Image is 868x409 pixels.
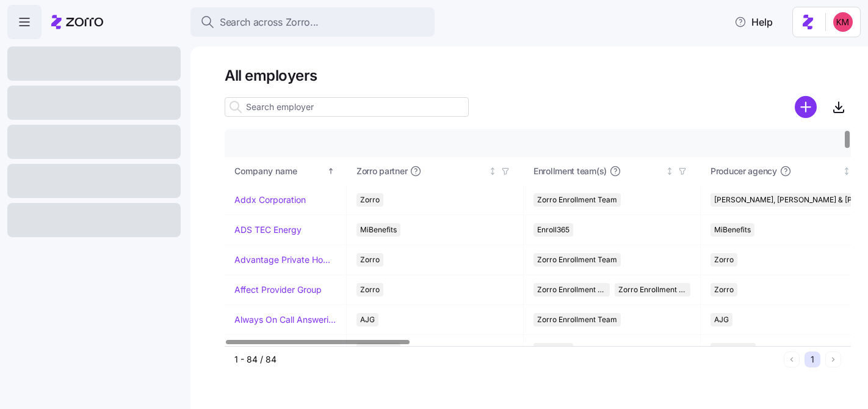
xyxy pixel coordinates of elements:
[842,167,851,175] div: Not sorted
[360,283,380,297] span: Zorro
[347,157,524,185] th: Zorro partnerNot sorted
[220,15,319,30] span: Search across Zorro...
[360,253,380,267] span: Zorro
[234,164,325,178] div: Company name
[234,353,779,366] div: 1 - 84 / 84
[225,97,469,117] input: Search employer
[711,165,777,177] span: Producer agency
[618,283,687,297] span: Zorro Enrollment Experts
[234,254,336,266] a: Advantage Private Home Care
[234,284,322,296] a: Affect Provider Group
[225,157,347,185] th: Company nameSorted ascending
[714,283,734,297] span: Zorro
[795,96,817,118] svg: add icon
[327,167,335,175] div: Sorted ascending
[714,223,751,237] span: MiBenefits
[234,194,306,206] a: Addx Corporation
[725,10,783,34] button: Help
[360,223,397,237] span: MiBenefits
[488,167,497,175] div: Not sorted
[537,253,617,267] span: Zorro Enrollment Team
[190,7,435,37] button: Search across Zorro...
[833,12,853,32] img: 8fbd33f679504da1795a6676107ffb9e
[825,352,841,367] button: Next page
[537,313,617,326] span: Zorro Enrollment Team
[734,15,773,29] span: Help
[360,313,375,326] span: AJG
[537,223,570,237] span: Enroll365
[225,66,851,85] h1: All employers
[234,314,336,326] a: Always On Call Answering Service
[714,253,734,267] span: Zorro
[537,283,606,297] span: Zorro Enrollment Team
[665,167,674,175] div: Not sorted
[784,352,800,367] button: Previous page
[524,157,701,185] th: Enrollment team(s)Not sorted
[533,165,607,177] span: Enrollment team(s)
[356,165,407,177] span: Zorro partner
[360,193,380,207] span: Zorro
[714,313,729,326] span: AJG
[537,193,617,207] span: Zorro Enrollment Team
[234,224,302,236] a: ADS TEC Energy
[805,352,820,367] button: 1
